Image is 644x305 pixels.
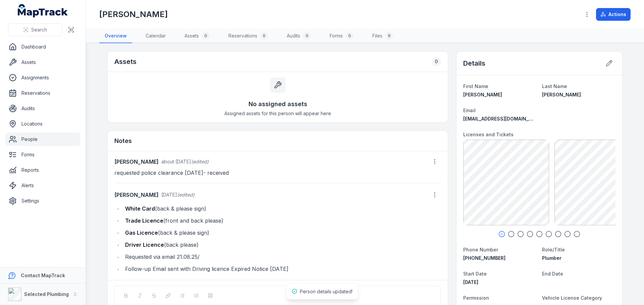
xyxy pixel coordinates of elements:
li: Follow-up Email sent with Driving licence Expired Notice [DATE] [123,264,441,274]
time: 8/28/2023, 12:00:00 AM [463,279,478,285]
span: Vehicle License Category [542,295,602,301]
a: Assets [5,56,80,69]
a: Alerts [5,179,80,192]
a: MapTrack [18,4,68,17]
span: Email [463,107,476,113]
div: 0 [202,32,210,40]
div: 0 [432,57,441,66]
span: Role/Title [542,247,565,252]
strong: Contact MapTrack [21,273,65,278]
li: (back & please sign) [123,228,441,237]
strong: Driver Licence [125,241,164,248]
strong: Gas Licence [125,229,158,236]
a: Reservations0 [223,29,273,43]
span: Phone Number [463,247,498,252]
h1: [PERSON_NAME] [99,9,168,20]
span: [DATE] [161,192,177,198]
span: [PERSON_NAME] [463,92,502,97]
span: Assigned assets for this person will appear here [224,110,331,117]
span: [PHONE_NUMBER] [463,255,505,261]
span: [EMAIL_ADDRESS][DOMAIN_NAME] [463,116,544,122]
span: (edited) [177,192,195,198]
strong: [PERSON_NAME] [114,191,159,199]
span: [PERSON_NAME] [542,92,581,97]
a: Files9 [367,29,398,43]
div: 0 [345,32,354,40]
span: Search [31,26,47,33]
button: Actions [596,8,631,21]
a: Dashboard [5,40,80,54]
a: Locations [5,117,80,131]
a: Audits [5,102,80,115]
span: Plumber [542,255,561,261]
a: Forms [5,148,80,161]
h2: Assets [114,57,137,66]
a: Reservations [5,86,80,100]
a: Forms0 [324,29,359,43]
a: Calendar [140,29,171,43]
time: 7/14/2025, 12:26:47 PM [161,159,191,164]
h3: Notes [114,136,132,146]
time: 8/21/2025, 1:09:23 PM [161,192,177,198]
span: [DATE] [463,279,478,285]
li: (front and back please) [123,216,441,225]
strong: Selected Plumbing [24,291,69,297]
strong: [PERSON_NAME] [114,158,159,166]
a: People [5,133,80,146]
a: Reports [5,163,80,177]
p: requested police clearance [DATE]- received [114,168,441,177]
button: Search [8,23,62,36]
div: 0 [303,32,311,40]
span: Start Date [463,271,487,277]
li: (back please) [123,240,441,249]
strong: Trade Licence [125,217,163,224]
span: (edited) [191,159,209,164]
span: Permission [463,295,489,301]
h2: Details [463,59,485,68]
a: Assets0 [179,29,215,43]
li: Requested via email 21.08.25/ [123,252,441,261]
div: 9 [385,32,393,40]
span: Licenses and Tickets [463,132,514,137]
span: First Name [463,83,488,89]
span: Last Name [542,83,567,89]
h3: No assigned assets [249,99,307,109]
a: Settings [5,194,80,208]
div: 0 [260,32,268,40]
a: Assignments [5,71,80,84]
a: Audits0 [281,29,316,43]
span: about [DATE] [161,159,191,164]
strong: White Card [125,205,155,212]
a: Overview [99,29,132,43]
li: (back & please sign) [123,204,441,213]
span: End Date [542,271,563,277]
